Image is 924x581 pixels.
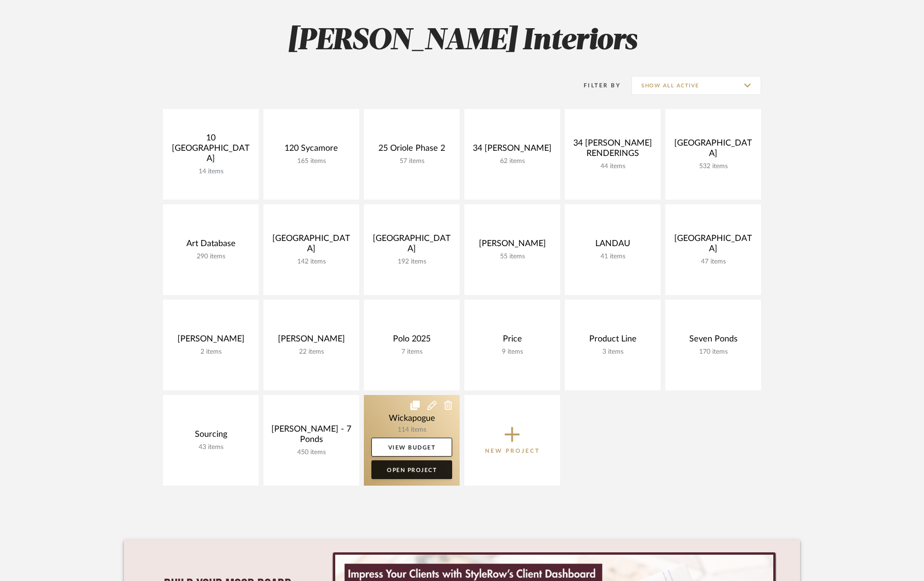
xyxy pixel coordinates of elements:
div: [PERSON_NAME] - 7 Ponds [271,424,352,449]
div: [PERSON_NAME] [271,334,352,348]
div: 3 items [572,348,653,356]
div: [GEOGRAPHIC_DATA] [673,138,754,163]
div: 55 items [472,253,553,261]
div: 25 Oriole Phase 2 [371,143,452,157]
div: 22 items [271,348,352,356]
a: Open Project [371,460,452,479]
div: 47 items [673,258,754,266]
div: 62 items [472,157,553,165]
div: Polo 2025 [371,334,452,348]
div: Price [472,334,553,348]
div: 9 items [472,348,553,356]
div: 44 items [572,163,653,170]
div: 34 [PERSON_NAME] [472,143,553,157]
button: New Project [464,395,560,486]
div: 450 items [271,449,352,457]
div: 170 items [673,348,754,356]
div: 120 Sycamore [271,143,352,157]
div: 10 [GEOGRAPHIC_DATA] [170,133,251,168]
p: New Project [485,446,540,456]
div: 290 items [170,253,251,261]
div: Art Database [170,239,251,253]
div: [GEOGRAPHIC_DATA] [673,233,754,258]
div: 57 items [371,157,452,165]
div: 14 items [170,168,251,176]
a: View Budget [371,438,452,457]
div: 41 items [572,253,653,261]
div: 34 [PERSON_NAME] RENDERINGS [572,138,653,163]
div: 192 items [371,258,452,266]
div: 142 items [271,258,352,266]
div: [GEOGRAPHIC_DATA] [371,233,452,258]
div: Sourcing [170,429,251,443]
div: 43 items [170,443,251,451]
div: 165 items [271,157,352,165]
div: [GEOGRAPHIC_DATA] [271,233,352,258]
div: LANDAU [572,239,653,253]
h2: [PERSON_NAME] Interiors [124,23,800,59]
div: 532 items [673,163,754,170]
div: Product Line [572,334,653,348]
div: 2 items [170,348,251,356]
div: 7 items [371,348,452,356]
div: [PERSON_NAME] [472,239,553,253]
div: Filter By [571,81,621,90]
div: Seven Ponds [673,334,754,348]
div: [PERSON_NAME] [170,334,251,348]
